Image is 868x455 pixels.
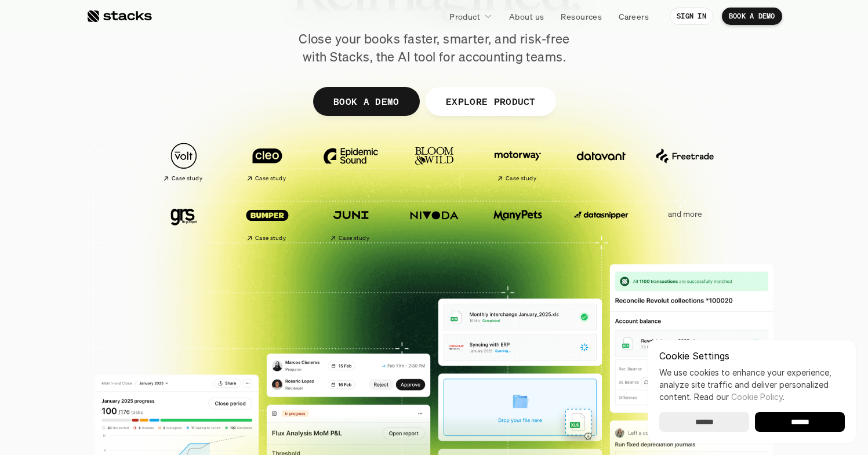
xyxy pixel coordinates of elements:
p: BOOK A DEMO [333,93,399,110]
a: BOOK A DEMO [722,8,782,25]
a: Case study [148,137,220,187]
h2: Case study [339,235,369,242]
a: BOOK A DEMO [313,87,419,116]
p: Careers [619,10,649,23]
p: Cookie Settings [659,351,845,361]
p: About us [509,10,544,23]
h2: Case study [255,235,286,242]
h2: Case study [255,175,286,182]
a: Cookie Policy [731,392,783,402]
a: Case study [482,137,554,187]
span: Read our . [694,392,785,402]
a: Privacy Policy [137,268,188,276]
p: EXPLORE PRODUCT [445,93,535,110]
a: Resources [554,6,609,27]
p: BOOK A DEMO [729,12,775,20]
p: We use cookies to enhance your experience, analyze site traffic and deliver personalized content. [659,366,845,403]
h2: Case study [506,175,536,182]
a: EXPLORE PRODUCT [425,87,555,116]
a: Case study [231,137,303,187]
h2: Case study [172,175,202,182]
a: SIGN IN [670,8,713,25]
a: Careers [612,6,656,27]
p: Resources [561,10,602,23]
p: Close your books faster, smarter, and risk-free with Stacks, the AI tool for accounting teams. [289,30,579,66]
a: About us [502,6,551,27]
p: Product [449,10,480,23]
p: and more [649,209,721,219]
a: Case study [231,196,303,246]
a: Case study [315,196,387,246]
p: SIGN IN [677,12,706,20]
